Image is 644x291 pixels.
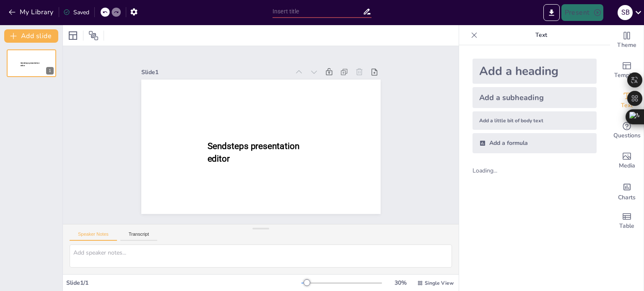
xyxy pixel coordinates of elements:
[46,67,54,75] div: 1
[618,193,636,202] span: Charts
[4,29,58,43] button: Add slide
[610,85,644,116] div: Add text boxes
[619,161,635,170] span: Media
[610,25,644,55] div: Change the overall theme
[63,8,89,16] div: Saved
[473,111,597,130] div: Add a little bit of body text
[610,206,644,236] div: Add a table
[618,4,633,21] button: S B
[120,232,158,241] button: Transcript
[543,4,560,21] button: Export to PowerPoint
[6,5,57,19] button: My Library
[66,279,301,287] div: Slide 1 / 1
[619,221,634,231] span: Table
[621,101,633,110] span: Text
[610,146,644,176] div: Add images, graphics, shapes or video
[617,41,636,50] span: Theme
[614,71,640,80] span: Template
[610,116,644,146] div: Get real-time input from your audience
[70,232,117,241] button: Speaker Notes
[613,131,641,140] span: Questions
[273,5,363,18] input: Insert title
[88,31,99,41] span: Position
[21,62,39,67] span: Sendsteps presentation editor
[481,25,602,45] p: Text
[473,167,512,175] div: Loading...
[425,280,454,286] span: Single View
[561,4,603,21] button: Present
[610,176,644,206] div: Add charts and graphs
[141,68,290,76] div: Slide 1
[610,55,644,85] div: Add ready made slides
[7,49,56,77] div: 1
[473,87,597,108] div: Add a subheading
[618,5,633,20] div: S B
[390,279,410,287] div: 30 %
[207,141,299,163] span: Sendsteps presentation editor
[66,29,80,42] div: Layout
[473,133,597,153] div: Add a formula
[473,59,597,84] div: Add a heading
